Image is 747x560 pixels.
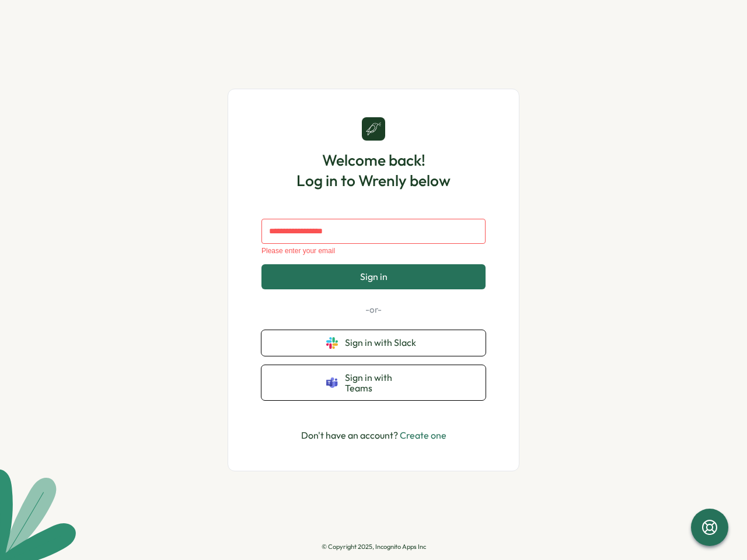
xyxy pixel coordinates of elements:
p: -or- [261,303,486,316]
button: Sign in with Slack [261,330,486,356]
p: Don't have an account? [301,428,446,443]
a: Create one [400,429,446,441]
span: Sign in with Teams [345,372,421,394]
button: Sign in with Teams [261,365,486,401]
button: Sign in [261,264,486,289]
span: Sign in with Slack [345,337,421,348]
div: Please enter your email [261,247,486,255]
h1: Welcome back! Log in to Wrenly below [296,150,451,191]
p: © Copyright 2025, Incognito Apps Inc [322,543,426,551]
span: Sign in [360,271,388,282]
